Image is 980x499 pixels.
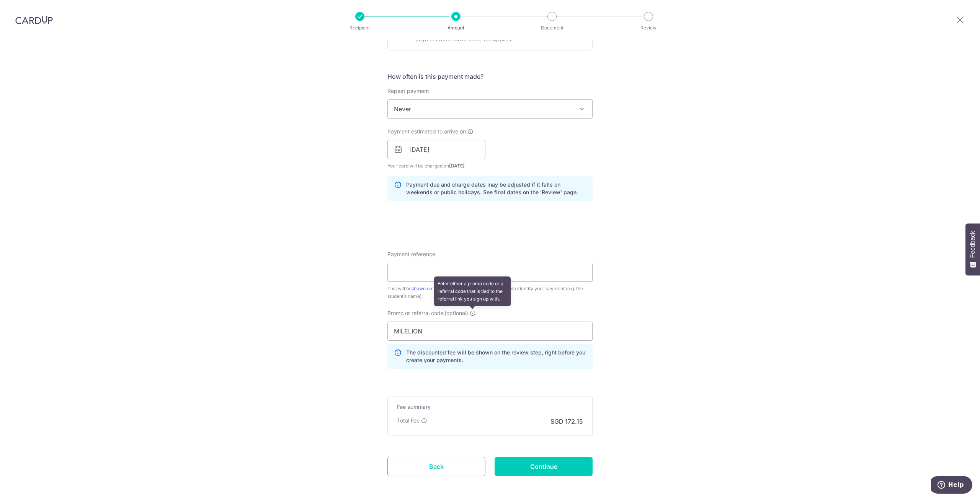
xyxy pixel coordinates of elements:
span: Your card will be charged on [387,162,485,170]
div: Enter either a promo code or a referral code that is tied to the referral link you sign up with. [434,276,511,306]
input: DD / MM / YYYY [387,140,485,159]
div: This will be to help identify your payment (e.g. the student’s name). [387,285,593,300]
span: Payment estimated to arrive on [387,128,466,135]
button: Feedback - Show survey [965,223,980,275]
span: Never [388,100,592,118]
p: Recipient [332,24,388,32]
iframe: Opens a widget where you can find more information [931,476,972,495]
p: Review [620,24,677,32]
span: Promo or referral code [387,309,444,317]
h5: Fee summary [397,403,583,411]
img: CardUp [15,15,53,24]
span: Never [387,99,593,119]
span: [DATE] [449,163,465,169]
p: Amount [428,24,484,32]
p: Total Fee [397,417,420,424]
p: Document [524,24,580,32]
span: Feedback [969,231,976,258]
span: (optional) [444,309,468,317]
input: Continue [495,457,593,476]
span: Payment reference [387,250,435,258]
h5: How often is this payment made? [387,72,593,81]
p: The discounted fee will be shown on the review step, right before you create your payments. [406,349,586,364]
a: shown on your recipient’s bank statement [412,286,501,291]
label: Repeat payment [387,87,429,95]
p: SGD 172.15 [550,417,583,426]
a: Back [387,457,485,476]
p: Payment due and charge dates may be adjusted if it falls on weekends or public holidays. See fina... [406,181,586,196]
